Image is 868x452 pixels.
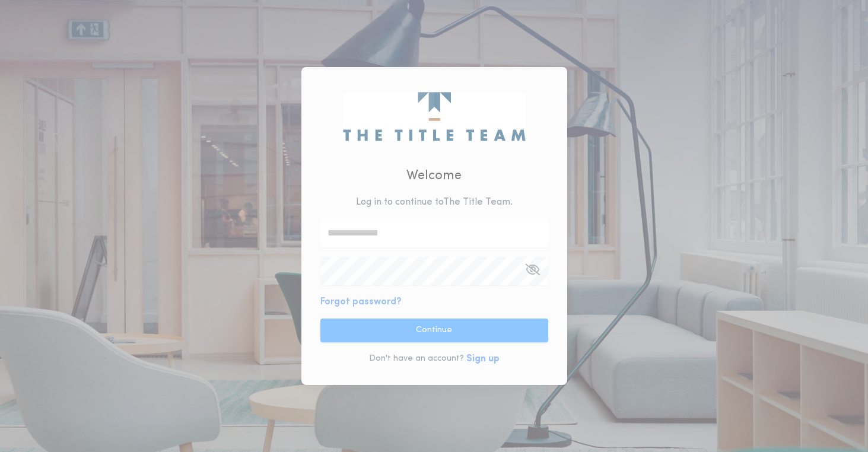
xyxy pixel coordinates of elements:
[320,319,548,342] button: Continue
[320,295,402,309] button: Forgot password?
[343,92,525,141] img: logo
[356,195,513,209] p: Log in to continue to The Title Team .
[406,166,462,186] h2: Welcome
[466,352,500,366] button: Sign up
[369,353,464,365] p: Don't have an account?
